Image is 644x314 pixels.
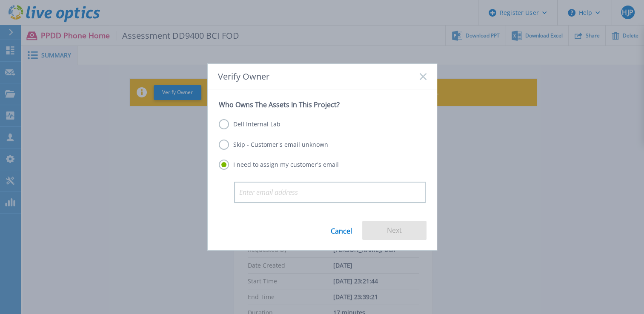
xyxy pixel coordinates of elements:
[331,221,352,240] a: Cancel
[219,100,426,109] p: Who Owns The Assets In This Project?
[219,119,280,129] label: Dell Internal Lab
[362,221,426,240] button: Next
[219,160,339,170] label: I need to assign my customer's email
[218,71,269,81] span: Verify Owner
[219,140,328,150] label: Skip - Customer's email unknown
[234,182,426,203] input: Enter email address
